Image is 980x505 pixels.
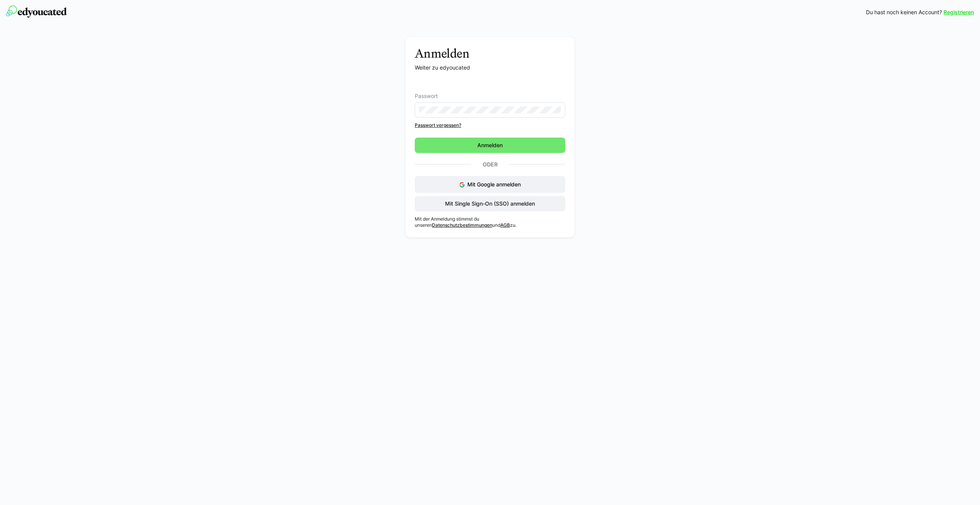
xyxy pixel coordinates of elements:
span: Anmelden [476,141,504,149]
a: Datenschutzbestimmungen [432,222,492,228]
button: Anmelden [415,138,565,153]
a: AGB [500,222,510,228]
p: Oder [471,159,509,170]
h3: Anmelden [415,46,565,61]
span: Mit Google anmelden [467,181,521,188]
a: Passwort vergessen? [415,122,565,128]
p: Weiter zu edyoucated [415,64,565,71]
span: Passwort [415,93,438,99]
button: Mit Google anmelden [415,176,565,193]
img: edyoucated [6,5,67,18]
a: Registrieren [944,8,974,16]
button: Mit Single Sign-On (SSO) anmelden [415,196,565,211]
span: Du hast noch keinen Account? [866,8,942,16]
p: Mit der Anmeldung stimmst du unseren und zu. [415,216,565,228]
span: Mit Single Sign-On (SSO) anmelden [444,200,536,208]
